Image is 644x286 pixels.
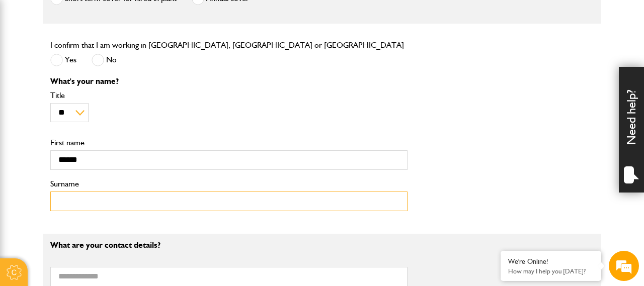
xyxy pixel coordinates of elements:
div: We're Online! [508,257,594,266]
div: Minimize live chat window [165,5,189,29]
img: d_20077148190_company_1631870298795_20077148190 [17,56,42,70]
label: Yes [50,54,76,66]
div: Chat with us now [52,56,169,69]
p: What's your name? [50,77,408,85]
label: I confirm that I am working in [GEOGRAPHIC_DATA], [GEOGRAPHIC_DATA] or [GEOGRAPHIC_DATA] [50,41,404,49]
input: Enter your last name [13,93,184,115]
label: No [92,54,117,66]
input: Enter your email address [13,123,184,145]
textarea: Type your message and hit 'Enter' [13,182,184,217]
p: What are your contact details? [50,241,408,249]
label: First name [50,139,408,147]
p: How may I help you today? [508,267,594,275]
label: Surname [50,180,408,188]
em: Start Chat [137,220,183,233]
div: Need help? [619,67,644,193]
label: Title [50,91,408,100]
input: Enter your phone number [13,152,184,174]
